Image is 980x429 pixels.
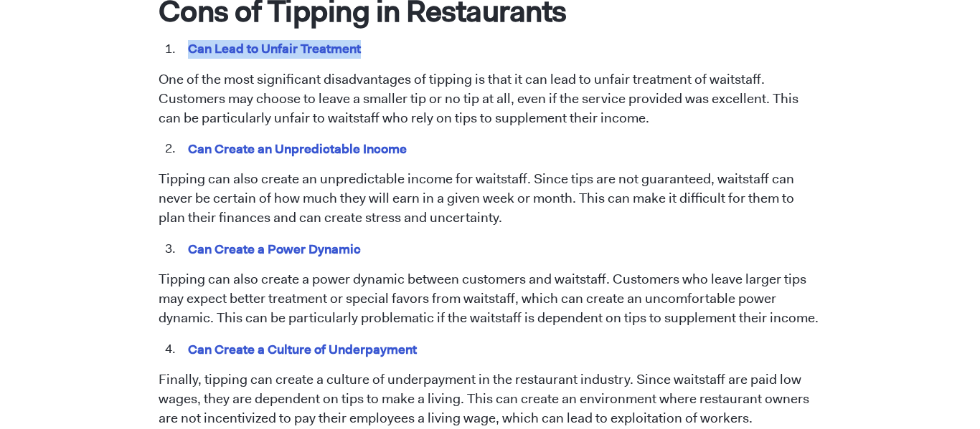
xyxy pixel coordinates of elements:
p: Tipping can also create a power dynamic between customers and waitstaff. Customers who leave larg... [159,270,822,328]
p: One of the most significant disadvantages of tipping is that it can lead to unfair treatment of w... [159,70,822,128]
mark: Can Create an Unpredictable Income [186,138,410,160]
p: Finally, tipping can create a culture of underpayment in the restaurant industry. Since waitstaff... [159,370,822,428]
mark: Can Lead to Unfair Treatment [186,37,364,59]
p: Tipping can also create an unpredictable income for waitstaff. Since tips are not guaranteed, wai... [159,170,822,228]
mark: Can Create a Power Dynamic [186,238,364,260]
mark: Can Create a Culture of Underpayment [186,338,420,360]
